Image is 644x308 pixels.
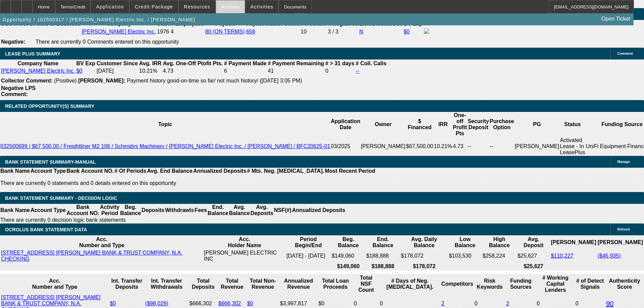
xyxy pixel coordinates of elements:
th: $149,060 [331,263,365,270]
th: Account Type [30,204,66,217]
a: ($98,029) [145,301,168,306]
th: Annualized Deposits [292,204,345,217]
span: RELATED OPPORTUNITY(S) SUMMARY [5,103,94,109]
td: $178,072 [401,250,448,262]
b: # > 31 days [325,61,354,66]
th: Bank Account NO. [66,168,114,174]
span: Application [96,4,124,9]
a: Open Ticket [599,13,633,25]
button: Resources [179,0,215,13]
button: Application [91,0,129,13]
th: Owner [361,112,406,137]
td: $67,500.00 [406,137,433,156]
th: Avg. Daily Balance [401,236,448,249]
th: High Balance [482,236,517,249]
span: Payment history good-on-time so far/ not much history/ ([DATE] 3:05 PM) [127,78,302,84]
td: [PERSON_NAME] [361,137,406,156]
th: Funding Sources [506,275,535,293]
td: 10.21% [139,68,162,74]
a: ($45,935) [598,253,621,259]
b: Customer Since [97,61,138,66]
th: Int. Transfer Deposits [110,275,144,293]
b: # Coll. Calls [356,61,386,66]
span: OCROLUS BANK STATEMENT DATA [5,227,87,232]
th: Sum of the Total NSF Count and Total Overdraft Fee Count from Ocrolus [354,275,379,293]
th: Annualized Deposits [193,168,246,174]
th: Acc. Holder Name [204,236,285,249]
th: NSF(#) [273,204,292,217]
a: 032500699 / $67,500.00 / Freightliner M2 106 / Schmidys Machinery / [PERSON_NAME] Electric Inc. /... [0,143,330,149]
th: IRR [433,112,452,137]
td: [DATE] [96,68,138,74]
a: $0 [404,29,410,34]
td: $188,888 [366,250,400,262]
span: LEASE PLUS SUMMARY [5,51,61,56]
td: [PERSON_NAME] [515,137,560,156]
span: BANK STATEMENT SUMMARY-MANUAL [5,159,96,165]
th: Total Revenue [218,275,246,293]
td: $149,060 [331,250,365,262]
th: Total Deposits [189,275,217,293]
a: [PERSON_NAME] Electric Inc. [82,29,156,34]
td: [PERSON_NAME] ELECTRIC INC [204,250,285,262]
th: One-off Profit Pts [453,112,468,137]
td: -- [490,137,515,156]
td: Activated Lease - In LeasePlus [559,137,586,156]
th: Avg. Balance [229,204,250,217]
a: [PERSON_NAME] Electric Inc. [1,68,75,74]
th: Deposits [141,204,165,217]
td: $103,530 [449,250,482,262]
td: 41 [267,68,324,74]
button: Credit Package [130,0,178,13]
span: Manage [617,160,630,164]
span: (Positive) [54,78,77,84]
th: $188,888 [366,263,400,270]
a: 80 (ON TERMS) [205,29,245,34]
th: Purchase Option [490,112,515,137]
b: Avg. One-Off Ptofit Pts. [163,61,223,66]
th: Acc. Number and Type [1,275,109,293]
div: $3,997,817 [280,301,317,307]
a: N [359,29,363,34]
a: $0 [76,68,82,74]
button: Activities [245,0,279,13]
b: # Payment Remaining [268,61,324,66]
th: Low Balance [449,236,482,249]
span: Refresh [617,228,630,231]
th: Acc. Number and Type [1,236,203,249]
td: 03/2025 [331,137,361,156]
th: Avg. Deposit [517,236,550,249]
div: 10 [301,29,326,35]
th: Risk Keywords [474,275,505,293]
th: Account Type [30,168,66,174]
b: Negative LPS Comment: [1,85,35,97]
th: [PERSON_NAME] [597,236,643,249]
th: Withdrawls [165,204,194,217]
b: [PERSON_NAME]: [78,78,125,84]
a: -- [356,68,359,74]
a: $110,227 [551,253,573,259]
span: Actions [221,4,240,9]
a: [STREET_ADDRESS] [PERSON_NAME] BANK & TRUST COMPANY, N.A. CHECKING [1,250,183,262]
img: facebook-icon.png [424,28,429,34]
td: [DATE] - [DATE] [286,250,331,262]
b: Avg. IRR [139,61,162,66]
span: Resources [184,4,210,9]
th: End. Balance [207,204,229,217]
a: 658 [246,29,255,34]
a: 90 [606,300,614,307]
th: Beg. Balance [120,204,141,217]
th: End. Balance [366,236,400,249]
th: [PERSON_NAME] [550,236,596,249]
th: Int. Transfer Withdrawals [145,275,188,293]
b: Negative: [1,39,25,45]
th: # Mts. Neg. [MEDICAL_DATA]. [247,168,325,174]
td: $25,627 [517,250,550,262]
th: Total Non-Revenue [247,275,279,293]
td: 0 [325,68,355,74]
th: # of Detect Signals [575,275,605,293]
b: Company Name [18,61,58,66]
span: 4 [171,29,174,34]
span: Comment [617,52,633,55]
th: $25,627 [517,263,550,270]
